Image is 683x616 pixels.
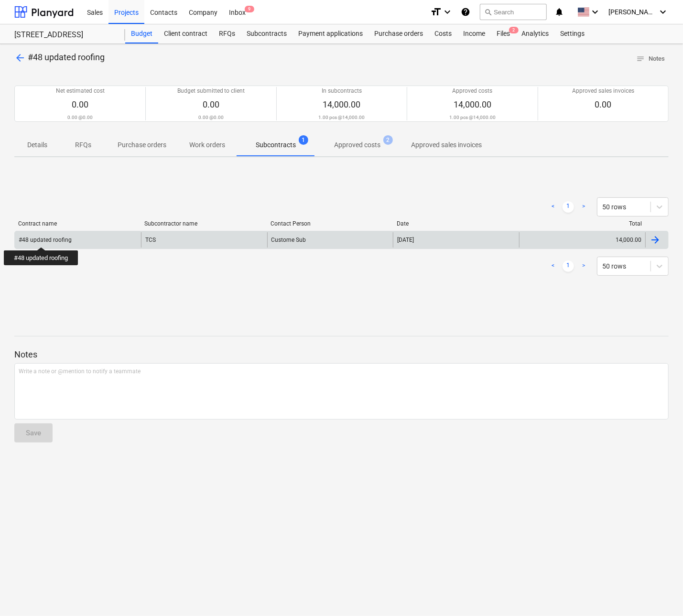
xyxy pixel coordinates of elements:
a: Previous page [547,260,559,272]
div: Contract name [18,220,137,227]
span: arrow_back [14,52,26,64]
p: Notes [14,349,669,360]
i: Knowledge base [461,6,470,18]
a: Budget [125,24,158,43]
p: Budget submitted to client [177,87,245,95]
a: Previous page [547,201,559,213]
button: Search [480,4,547,20]
a: Analytics [516,24,554,43]
div: Date [397,220,516,227]
div: Total [523,220,642,227]
span: 14,000.00 [454,99,491,109]
span: 2 [509,27,519,33]
p: 1.00 pcs @ 14,000.00 [319,114,365,120]
p: 0.00 @ 0.00 [67,114,93,120]
p: In subcontracts [322,87,362,95]
p: Approved costs [334,140,380,150]
p: Subcontracts [256,140,296,150]
span: 0.00 [203,99,219,109]
i: format_size [430,6,442,18]
p: Net estimated cost [56,87,105,95]
a: Settings [554,24,590,43]
span: 0.00 [72,99,88,109]
p: Approved sales invoices [411,140,482,150]
iframe: Chat Widget [635,570,683,616]
span: #48 updated roofing [28,52,105,62]
span: search [484,8,492,16]
p: Purchase orders [118,140,166,150]
i: keyboard_arrow_down [657,6,669,18]
i: notifications [554,6,564,18]
a: Income [457,24,491,43]
div: Contact Person [271,220,389,227]
a: Client contract [158,24,213,43]
div: TCS [141,232,267,248]
a: Costs [429,24,457,43]
span: 9 [245,6,254,12]
span: 14,000.00 [323,99,361,109]
p: RFQs [72,140,95,150]
p: Approved sales invoices [572,87,634,95]
span: 1 [299,135,308,145]
div: 14,000.00 [519,232,645,248]
div: [DATE] [397,237,414,243]
div: Subcontractor name [144,220,263,227]
i: keyboard_arrow_down [589,6,601,18]
span: Notes [636,54,665,65]
a: Purchase orders [369,24,429,43]
p: Approved costs [452,87,492,95]
div: [STREET_ADDRESS] [14,30,114,40]
span: [PERSON_NAME] [608,8,656,16]
a: Next page [578,260,589,272]
a: Files2 [491,24,516,43]
p: 1.00 pcs @ 14,000.00 [449,114,496,120]
p: 0.00 @ 0.00 [198,114,224,120]
a: Next page [578,201,589,213]
button: Notes [632,52,669,66]
a: RFQs [213,24,241,43]
div: Custome Sub [267,232,393,248]
p: Work orders [189,140,225,150]
p: Details [26,140,49,150]
a: Page 1 is your current page [563,260,574,272]
a: Page 1 is your current page [563,201,574,213]
span: notes [636,54,645,63]
div: Files [491,24,516,43]
a: Payment applications [293,24,369,43]
span: 2 [383,135,393,145]
i: keyboard_arrow_down [442,6,453,18]
a: Subcontracts [241,24,293,43]
span: 0.00 [595,99,611,109]
div: #48 updated roofing [19,237,72,243]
